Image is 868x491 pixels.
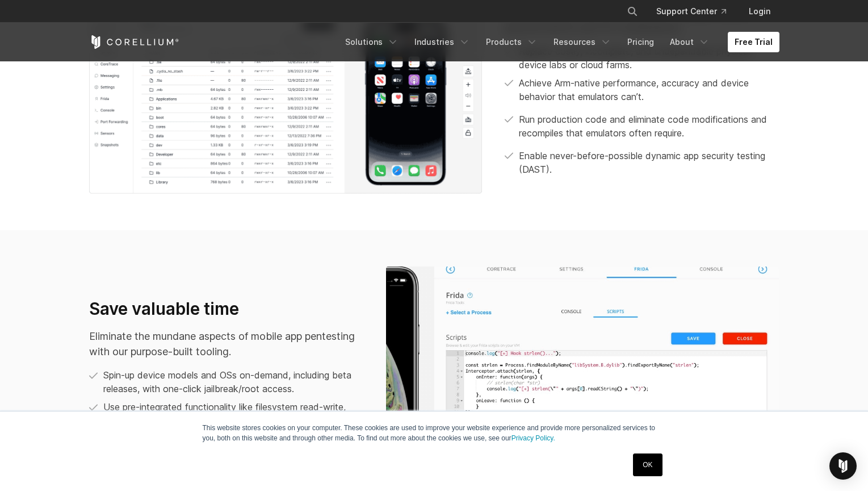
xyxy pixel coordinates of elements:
[89,298,363,320] h3: Save valuable time
[89,328,363,359] p: Eliminate the mundane aspects of mobile app pentesting with our purpose-built tooling.
[519,76,779,103] p: Achieve Arm-native performance, accuracy and device behavior that emulators can’t.
[663,32,716,52] a: About
[479,32,544,52] a: Products
[647,1,735,22] a: Support Center
[633,453,662,476] a: OK
[519,149,779,176] p: Enable never-before-possible dynamic app security testing (DAST).
[203,423,666,443] p: This website stores cookies on your computer. These cookies are used to improve your website expe...
[103,400,363,427] p: Use pre-integrated functionality like filesystem read-write, SSH, [PERSON_NAME], and Cydia.
[338,32,405,52] a: Solutions
[338,32,779,52] div: Navigation Menu
[408,32,477,52] a: Industries
[620,32,661,52] a: Pricing
[103,368,363,396] p: Spin-up device models and OSs on-demand, including beta releases, with one-click jailbreak/root a...
[740,1,779,22] a: Login
[622,1,643,22] button: Search
[519,113,779,140] p: Run production code and eliminate code modifications and recompiles that emulators often require.
[89,35,179,49] a: Corellium Home
[613,1,779,22] div: Navigation Menu
[547,32,618,52] a: Resources
[829,452,857,480] div: Open Intercom Messenger
[511,434,555,442] a: Privacy Policy.
[728,32,779,52] a: Free Trial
